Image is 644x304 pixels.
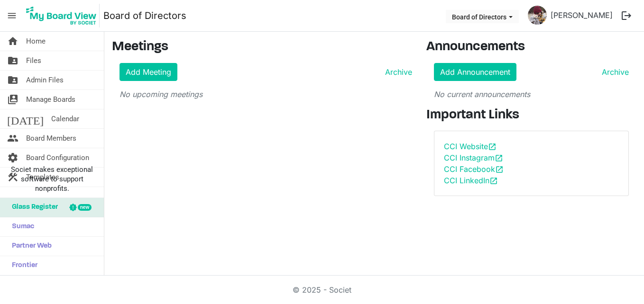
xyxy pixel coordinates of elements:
[51,109,79,128] span: Calendar
[23,4,100,27] img: My Board View Logo
[26,32,46,51] span: Home
[444,153,503,162] a: CCI Instagramopen_in_new
[120,63,177,81] a: Add Meeting
[426,39,636,55] h3: Announcements
[426,107,636,124] h3: Important Links
[528,6,547,25] img: a6ah0srXjuZ-12Q8q2R8a_YFlpLfa_R6DrblpP7LWhseZaehaIZtCsKbqyqjCVmcIyzz-CnSwFS6VEpFR7BkWg_thumb.png
[495,154,503,162] span: open_in_new
[4,165,100,193] span: Societ makes exceptional software to support nonprofits.
[293,285,351,295] a: © 2025 - Societ
[7,148,18,167] span: settings
[598,66,629,78] a: Archive
[7,109,44,128] span: [DATE]
[7,217,34,236] span: Sumac
[7,129,18,148] span: people
[3,7,21,25] span: menu
[7,237,52,256] span: Partner Web
[120,89,412,100] p: No upcoming meetings
[489,177,498,185] span: open_in_new
[444,164,504,174] a: CCI Facebookopen_in_new
[26,129,76,148] span: Board Members
[7,256,37,275] span: Frontier
[112,39,412,55] h3: Meetings
[434,63,516,81] a: Add Announcement
[26,148,89,167] span: Board Configuration
[547,6,616,25] a: [PERSON_NAME]
[103,6,186,25] a: Board of Directors
[446,10,519,23] button: Board of Directors dropdownbutton
[26,90,75,109] span: Manage Boards
[7,90,18,109] span: switch_account
[7,198,58,217] span: Glass Register
[488,143,497,151] span: open_in_new
[26,71,64,89] span: Admin Files
[7,32,18,51] span: home
[434,89,629,100] p: No current announcements
[23,4,103,27] a: My Board View Logo
[444,142,497,151] a: CCI Websiteopen_in_new
[7,71,18,89] span: folder_shared
[78,204,92,211] div: new
[495,165,504,174] span: open_in_new
[26,51,41,70] span: Files
[616,6,636,26] button: logout
[7,51,18,70] span: folder_shared
[444,176,498,185] a: CCI LinkedInopen_in_new
[381,66,412,78] a: Archive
